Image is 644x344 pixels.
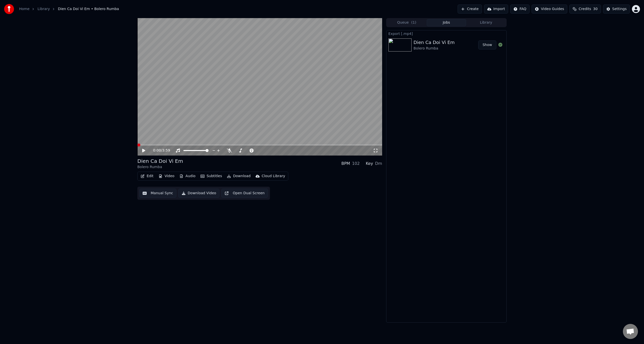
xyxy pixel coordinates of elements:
[153,148,161,153] span: 0:00
[19,7,29,12] a: Home
[427,19,466,26] button: Jobs
[532,5,567,14] button: Video Guides
[37,7,50,12] a: Library
[153,148,165,153] div: /
[623,324,638,339] div: Open chat
[414,39,455,46] div: Dien Ca Doi Vi Em
[484,5,508,14] button: Import
[579,7,591,12] span: Credits
[341,161,350,167] div: BPM
[510,5,530,14] button: FAQ
[411,20,416,25] span: ( 1 )
[19,7,119,12] nav: breadcrumb
[178,189,219,198] button: Download Video
[137,158,183,165] div: Dien Ca Doi Vi Em
[612,7,627,12] div: Settings
[375,161,382,167] div: Dm
[262,174,285,179] div: Cloud Library
[593,7,598,12] span: 30
[58,7,119,12] span: Dien Ca Doi Vi Em • Bolero Rumba
[603,5,630,14] button: Settings
[478,40,496,50] button: Show
[366,161,373,167] div: Key
[466,19,506,26] button: Library
[177,173,197,180] button: Audio
[162,148,170,153] span: 3:59
[225,173,253,180] button: Download
[198,173,224,180] button: Subtitles
[387,19,427,26] button: Queue
[458,5,482,14] button: Create
[4,4,14,14] img: youka
[352,161,360,167] div: 102
[386,30,506,36] div: Export [.mp4]
[414,46,455,51] div: Bolero Rumba
[139,189,176,198] button: Manual Sync
[139,173,155,180] button: Edit
[221,189,268,198] button: Open Dual Screen
[569,5,601,14] button: Credits30
[156,173,176,180] button: Video
[137,165,183,170] div: Bolero Rumba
